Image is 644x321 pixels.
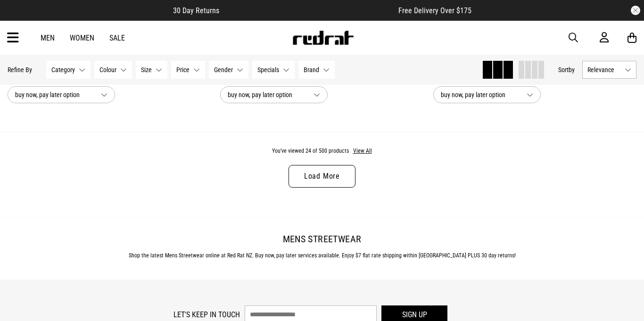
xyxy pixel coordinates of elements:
[353,147,372,156] button: View All
[8,86,115,103] button: buy now, pay later option
[46,61,91,79] button: Category
[587,66,621,74] span: Relevance
[209,61,248,79] button: Gender
[51,66,75,74] span: Category
[8,66,32,74] p: Refine By
[99,66,116,74] span: Colour
[257,66,279,74] span: Specials
[214,66,233,74] span: Gender
[433,86,541,103] button: buy now, pay later option
[582,61,636,79] button: Relevance
[292,31,354,45] img: Redrat logo
[70,33,94,42] a: Women
[252,61,295,79] button: Specials
[8,252,636,259] p: Shop the latest Mens Streetwear online at Red Rat NZ. Buy now, pay later services available. Enjo...
[41,33,55,42] a: Men
[228,89,306,100] span: buy now, pay later option
[304,66,319,74] span: Brand
[220,86,328,103] button: buy now, pay later option
[8,233,636,245] h2: Mens Streetwear
[15,89,93,100] span: buy now, pay later option
[8,4,36,32] button: Open LiveChat chat widget
[109,33,125,42] a: Sale
[176,66,190,74] span: Price
[289,165,355,188] a: Load More
[136,61,167,79] button: Size
[398,6,471,15] span: Free Delivery Over $175
[569,66,575,74] span: by
[173,310,240,319] label: Let's keep in touch
[94,61,132,79] button: Colour
[558,64,575,75] button: Sortby
[272,148,349,154] span: You've viewed 24 of 500 products
[141,66,152,74] span: Size
[298,61,335,79] button: Brand
[238,6,380,15] iframe: Customer reviews powered by Trustpilot
[441,89,519,100] span: buy now, pay later option
[173,6,219,15] span: 30 Day Returns
[171,61,205,79] button: Price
